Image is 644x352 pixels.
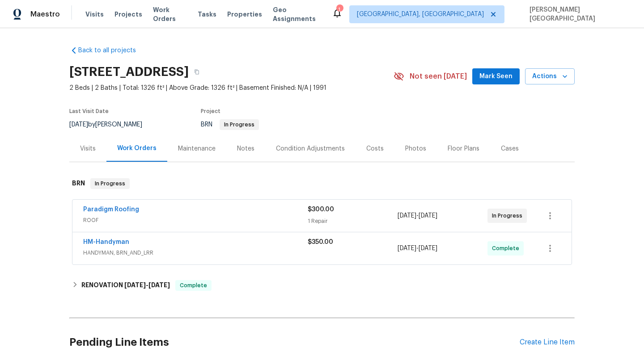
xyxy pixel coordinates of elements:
[69,122,88,128] span: [DATE]
[124,282,146,288] span: [DATE]
[117,144,157,153] div: Work Orders
[83,206,139,213] a: Paradigm Roofing
[153,5,187,23] span: Work Orders
[520,338,575,347] div: Create Line Item
[201,122,259,128] span: BRN
[72,178,85,189] h6: BRN
[532,71,568,82] span: Actions
[336,5,343,14] div: 1
[69,46,155,55] a: Back to all projects
[69,169,575,198] div: BRN In Progress
[69,84,394,92] span: 2 Beds | 2 Baths | Total: 1326 ft² | Above Grade: 1326 ft² | Basement Finished: N/A | 1991
[492,211,526,220] span: In Progress
[227,10,262,19] span: Properties
[83,216,308,225] span: ROOF
[220,122,258,127] span: In Progress
[85,10,104,19] span: Visits
[501,144,519,153] div: Cases
[83,239,129,245] a: HM-Handyman
[201,109,220,114] span: Project
[69,109,109,114] span: Last Visit Date
[398,245,416,251] span: [DATE]
[472,68,520,85] button: Mark Seen
[492,244,523,253] span: Complete
[398,211,437,220] span: -
[357,10,484,19] span: [GEOGRAPHIC_DATA], [GEOGRAPHIC_DATA]
[81,280,170,291] h6: RENOVATION
[69,119,153,130] div: by [PERSON_NAME]
[114,10,142,19] span: Projects
[148,282,170,288] span: [DATE]
[419,213,437,219] span: [DATE]
[80,144,96,153] div: Visits
[91,179,129,188] span: In Progress
[419,245,437,251] span: [DATE]
[308,206,334,213] span: $300.00
[30,10,60,19] span: Maestro
[124,282,170,288] span: -
[198,11,216,17] span: Tasks
[308,239,333,245] span: $350.00
[83,248,308,257] span: HANDYMAN, BRN_AND_LRR
[398,244,437,253] span: -
[448,144,479,153] div: Floor Plans
[237,144,254,153] div: Notes
[398,213,416,219] span: [DATE]
[69,275,575,296] div: RENOVATION [DATE]-[DATE]Complete
[410,72,467,81] span: Not seen [DATE]
[276,144,345,153] div: Condition Adjustments
[525,68,575,85] button: Actions
[526,5,631,23] span: [PERSON_NAME][GEOGRAPHIC_DATA]
[273,5,321,23] span: Geo Assignments
[405,144,426,153] div: Photos
[308,217,398,226] div: 1 Repair
[479,71,513,82] span: Mark Seen
[178,144,216,153] div: Maintenance
[176,281,211,290] span: Complete
[366,144,384,153] div: Costs
[69,67,189,76] h2: [STREET_ADDRESS]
